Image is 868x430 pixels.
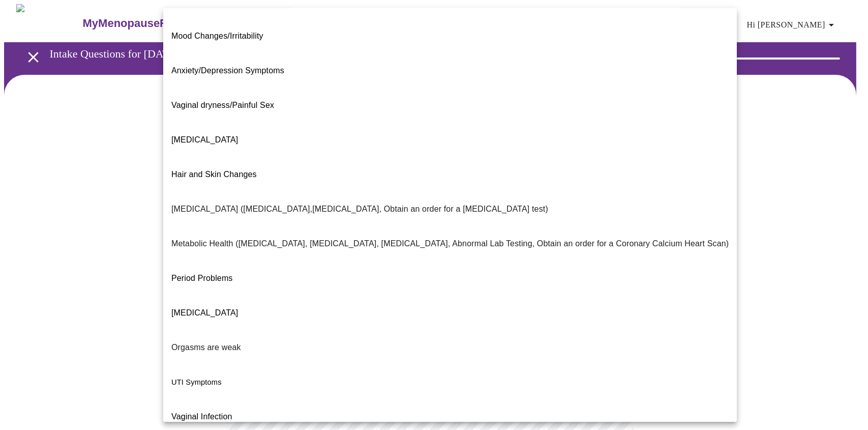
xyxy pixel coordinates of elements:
span: Mood Changes/Irritability [171,32,263,40]
span: Period Problems [171,274,233,282]
p: Metabolic Health ([MEDICAL_DATA], [MEDICAL_DATA], [MEDICAL_DATA], Abnormal Lab Testing, Obtain an... [171,238,729,250]
span: Anxiety/Depression Symptoms [171,66,284,75]
span: Hair and Skin Changes [171,170,257,179]
span: UTI Symptoms [171,378,222,386]
span: [MEDICAL_DATA] [171,135,238,144]
span: Vaginal Infection [171,412,232,421]
p: Orgasms are weak [171,341,241,354]
span: [MEDICAL_DATA] [171,308,238,317]
p: [MEDICAL_DATA] ([MEDICAL_DATA],[MEDICAL_DATA], Obtain an order for a [MEDICAL_DATA] test) [171,203,548,215]
span: Vaginal dryness/Painful Sex [171,101,274,109]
